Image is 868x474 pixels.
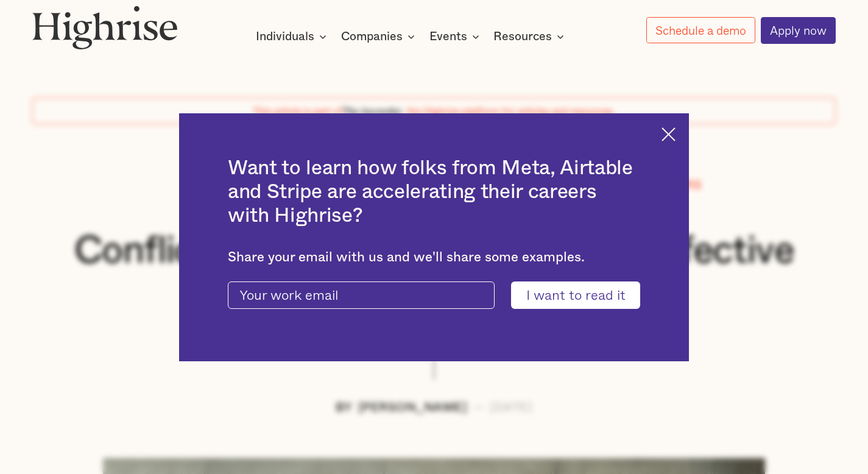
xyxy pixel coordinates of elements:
input: Your work email [228,281,495,309]
div: Companies [341,29,403,44]
div: Companies [341,29,418,44]
div: Events [429,29,483,44]
div: Resources [493,29,552,44]
div: Individuals [256,29,314,44]
div: Share your email with us and we'll share some examples. [228,249,640,265]
a: Apply now [761,17,836,44]
img: Highrise logo [32,5,177,49]
img: Cross icon [662,127,676,141]
div: Individuals [256,29,330,44]
div: Resources [493,29,568,44]
div: Events [429,29,467,44]
input: I want to read it [511,281,640,309]
h2: Want to learn how folks from Meta, Airtable and Stripe are accelerating their careers with Highrise? [228,157,640,227]
form: current-ascender-blog-article-modal-form [228,281,640,309]
a: Schedule a demo [646,17,755,43]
